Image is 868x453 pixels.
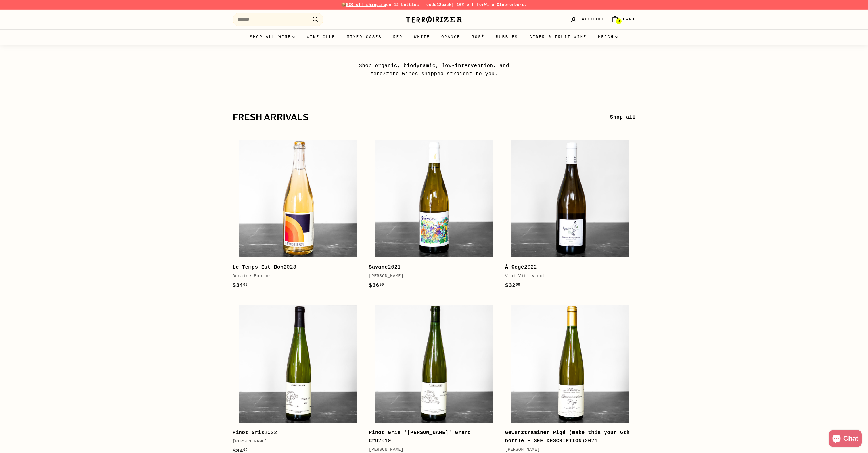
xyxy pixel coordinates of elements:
[233,263,357,271] div: 2023
[243,448,248,452] sup: 00
[490,29,524,45] a: Bubbles
[608,11,639,28] a: Cart
[505,429,630,445] div: 2021
[233,273,357,280] div: Domaine Bobinet
[369,263,493,271] div: 2021
[369,273,493,280] div: [PERSON_NAME]
[243,283,248,287] sup: 00
[341,29,387,45] a: Mixed Cases
[369,264,388,270] b: Savane
[387,29,408,45] a: Red
[827,430,863,448] inbox-online-store-chat: Shopify online store chat
[582,16,604,22] span: Account
[505,430,629,444] b: Gewurztraminer Pigé (make this your 6th bottle - SEE DESCRIPTION)
[233,438,357,445] div: [PERSON_NAME]
[516,283,520,287] sup: 00
[369,133,499,296] a: Savane2021[PERSON_NAME]
[505,133,635,296] a: À Gégé2022Vini Viti Vinci
[524,29,593,45] a: Cider & Fruit Wine
[505,282,520,289] span: $32
[233,430,265,435] b: Pinot Gris
[233,282,248,289] span: $34
[369,282,384,289] span: $36
[466,29,490,45] a: Rosé
[233,264,284,270] b: Le Temps Est Bon
[592,29,624,45] summary: Merch
[566,11,607,28] a: Account
[244,29,301,45] summary: Shop all wine
[436,3,451,7] strong: 12pack
[233,113,610,122] h2: fresh arrivals
[618,19,620,23] span: 9
[233,2,636,8] p: 📦 on 12 bottles - code | 10% off for members.
[610,113,635,121] a: Shop all
[369,429,493,445] div: 2019
[221,29,647,45] div: Primary
[505,264,524,270] b: À Gégé
[346,62,522,78] p: Shop organic, biodynamic, low-intervention, and zero/zero wines shipped straight to you.
[505,263,630,271] div: 2022
[301,29,341,45] a: Wine Club
[233,133,363,296] a: Le Temps Est Bon2023Domaine Bobinet
[505,273,630,280] div: Vini Viti Vinci
[408,29,436,45] a: White
[233,429,357,437] div: 2022
[346,3,386,7] span: $30 off shipping
[369,430,471,444] b: Pinot Gris '[PERSON_NAME]' Grand Cru
[623,16,636,22] span: Cart
[484,3,507,7] a: Wine Club
[380,283,384,287] sup: 00
[436,29,466,45] a: Orange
